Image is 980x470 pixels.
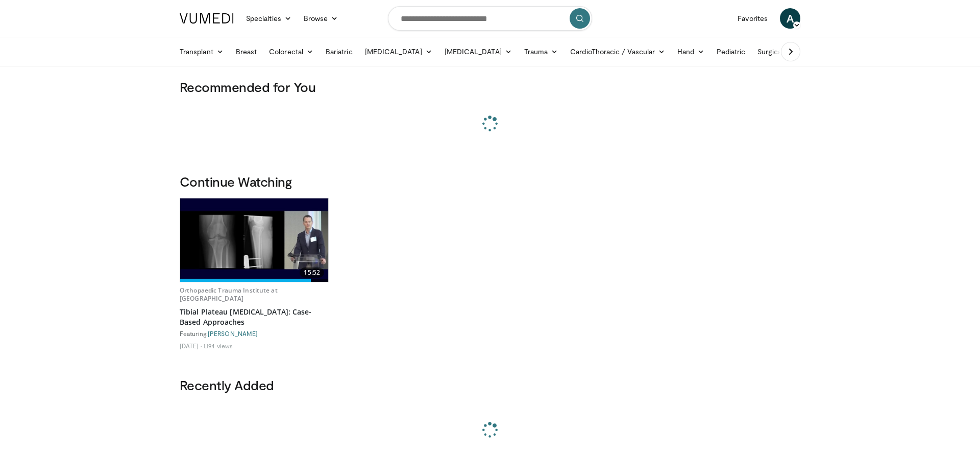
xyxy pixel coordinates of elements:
[180,198,328,282] img: 15049d82-f456-4baa-b7b6-6be46ae61c79.620x360_q85_upscale.jpg
[180,13,234,24] img: VuMedi Logo
[208,330,258,337] a: [PERSON_NAME]
[230,41,263,62] a: Breast
[180,307,329,327] a: Tibial Plateau [MEDICAL_DATA]: Case-Based Approaches
[203,342,233,350] li: 1,194 views
[518,41,565,62] a: Trauma
[180,342,202,350] li: [DATE]
[180,329,329,338] div: Featuring:
[710,41,751,62] a: Pediatric
[180,286,278,303] a: Orthopaedic Trauma Institute at [GEOGRAPHIC_DATA]
[751,41,834,62] a: Surgical Oncology
[300,267,324,278] span: 15:52
[180,377,800,393] h3: Recently Added
[731,8,774,29] a: Favorites
[671,41,710,62] a: Hand
[564,41,671,62] a: CardioThoracic / Vascular
[263,41,320,62] a: Colorectal
[180,198,328,282] a: 15:52
[359,41,438,62] a: [MEDICAL_DATA]
[180,173,800,190] h3: Continue Watching
[240,8,298,29] a: Specialties
[438,41,518,62] a: [MEDICAL_DATA]
[320,41,359,62] a: Bariatric
[388,6,592,31] input: Search topics, interventions
[174,41,230,62] a: Transplant
[780,8,800,29] a: A
[180,79,800,95] h3: Recommended for You
[298,8,345,29] a: Browse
